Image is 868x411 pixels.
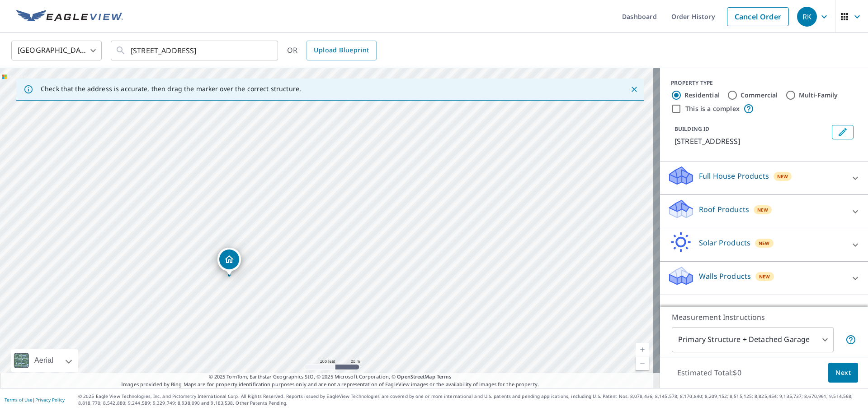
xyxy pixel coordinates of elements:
span: Your report will include the primary structure and a detached garage if one exists. [845,334,856,345]
a: Terms of Use [5,397,33,403]
div: [GEOGRAPHIC_DATA] [11,38,102,63]
span: Next [835,367,851,379]
p: Solar Products [699,237,750,248]
p: | [5,397,65,402]
div: Walls ProductsNew [667,265,861,291]
p: Check that the address is accurate, then drag the marker over the correct structure. [41,85,301,93]
div: Aerial [32,349,56,372]
p: Measurement Instructions [672,312,856,323]
p: Roof Products [699,204,749,215]
div: OR [287,41,377,60]
span: New [759,273,770,280]
label: Residential [684,91,720,100]
div: PROPERTY TYPE [671,79,857,87]
span: Upload Blueprint [314,45,369,56]
label: This is a complex [685,104,740,113]
div: Full House ProductsNew [667,165,861,191]
div: Primary Structure + Detached Garage [672,327,834,352]
div: RK [797,7,817,27]
img: EV Logo [16,10,123,23]
a: Cancel Order [727,7,789,26]
input: Search by address or latitude-longitude [131,38,259,63]
div: Dropped pin, building 1, Residential property, 6133 SE 101st St Berryton, KS 66409 [217,248,241,276]
a: Terms [437,373,452,380]
label: Multi-Family [799,91,838,100]
a: Current Level 18, Zoom Out [636,356,649,370]
a: Privacy Policy [35,397,65,403]
p: [STREET_ADDRESS] [675,136,828,147]
div: Aerial [11,349,78,372]
div: Solar ProductsNew [667,232,861,258]
a: Upload Blueprint [307,41,376,60]
button: Next [828,363,858,383]
label: Commercial [741,91,778,100]
span: New [757,206,769,213]
a: Current Level 18, Zoom In [636,343,649,356]
p: Full House Products [699,171,769,181]
button: Edit building 1 [832,125,854,139]
p: Estimated Total: $0 [670,363,749,383]
a: OpenStreetMap [397,373,435,380]
button: Close [628,83,640,95]
p: Walls Products [699,271,751,282]
span: New [777,173,788,180]
p: BUILDING ID [675,125,709,133]
span: New [759,240,770,247]
span: © 2025 TomTom, Earthstar Geographics SIO, © 2025 Microsoft Corporation, © [209,373,452,381]
p: © 2025 Eagle View Technologies, Inc. and Pictometry International Corp. All Rights Reserved. Repo... [78,393,863,406]
div: Roof ProductsNew [667,199,861,224]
